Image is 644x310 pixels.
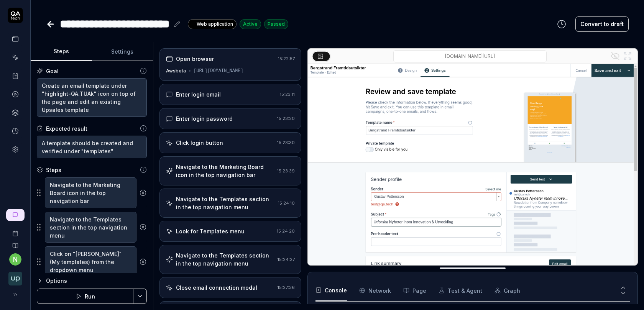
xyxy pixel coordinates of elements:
button: Page [403,280,426,301]
button: Network [359,280,391,301]
div: Steps [46,166,61,174]
div: Navigate to the Templates section in the top navigation menu [176,251,274,267]
div: Close email connection modal [176,284,257,292]
time: 15:24:27 [278,257,295,262]
div: Passed [264,19,288,29]
a: New conversation [6,209,25,221]
button: Upsales Logo [3,266,27,287]
div: Active [240,19,261,29]
a: Documentation [3,236,27,249]
button: Open in full screen [621,50,634,62]
div: Look for Templates menu [176,227,245,235]
div: Goal [46,67,59,75]
div: Click login button [176,139,223,147]
button: Convert to draft [575,16,629,32]
div: Awsbeta [166,67,186,74]
time: 15:23:30 [277,140,295,145]
time: 15:23:20 [277,116,295,121]
button: Graph [495,280,520,301]
button: Remove step [136,220,149,235]
button: Remove step [136,185,149,200]
div: Expected result [46,125,87,133]
img: Screenshot [308,64,637,270]
div: [URL][DOMAIN_NAME] [194,67,243,74]
time: 15:23:39 [277,168,295,174]
div: Enter login password [176,115,233,123]
div: Enter login email [176,90,221,98]
div: Navigate to the Marketing Board icon in the top navigation bar [176,163,274,179]
time: 15:24:20 [277,228,295,234]
div: Options [46,276,147,285]
div: Suggestions [37,212,147,243]
div: Suggestions [37,246,147,277]
span: Web application [197,21,233,28]
time: 15:24:10 [278,200,295,206]
time: 15:27:36 [278,285,295,290]
button: Remove step [136,254,149,269]
div: Open browser [176,55,214,63]
div: Navigate to the Templates section in the top navigation menu [176,195,275,211]
button: Show all interative elements [609,50,621,62]
button: Settings [92,43,153,61]
a: Web application [188,19,237,29]
button: n [9,253,21,266]
a: Book a call with us [3,224,27,236]
button: Run [37,289,133,304]
button: Options [37,276,147,285]
button: Console [315,280,347,301]
img: Upsales Logo [8,272,22,285]
button: View version history [552,16,571,32]
time: 15:22:57 [278,56,295,61]
button: Steps [31,43,92,61]
time: 15:23:11 [280,92,295,97]
div: Suggestions [37,177,147,208]
button: Test & Agent [439,280,482,301]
